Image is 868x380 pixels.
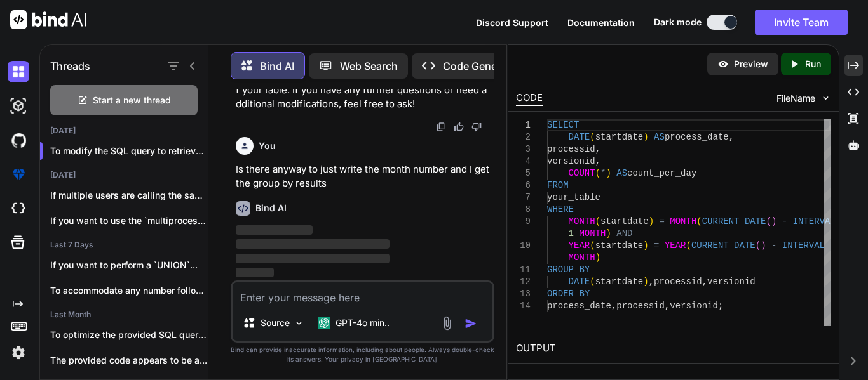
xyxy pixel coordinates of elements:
h1: Threads [50,58,90,74]
p: To optimize the provided SQL query while... [50,329,208,341]
button: Documentation [567,16,635,29]
p: Run [805,58,821,70]
span: , [729,132,734,142]
span: ( [696,216,702,226]
span: ) [595,252,600,263]
h2: [DATE] [40,170,208,180]
span: , [702,277,707,287]
span: ) [606,228,611,239]
span: ‌ [236,239,390,249]
p: Is there anyway to just write the month number and I get the group by results [236,162,492,191]
span: processid [654,277,702,287]
img: darkAi-studio [8,95,29,117]
span: versionid [547,156,595,166]
div: 11 [516,264,531,276]
span: ( [590,132,595,142]
span: - [782,216,787,226]
span: AS [616,168,627,178]
img: settings [8,342,29,364]
span: DATE [569,277,590,287]
span: process_date [665,132,729,142]
button: Discord Support [476,16,548,29]
span: = [654,240,659,251]
p: Bind AI [260,58,294,74]
span: BY [579,265,590,275]
p: Source [261,317,290,329]
span: MONTH [670,216,696,226]
span: process_date [547,301,611,311]
span: ( [595,216,600,226]
span: , [649,277,654,287]
span: ) [771,216,776,226]
span: ( [756,240,761,251]
span: INTERVAL [782,240,825,251]
span: MONTH [569,216,595,226]
p: Web Search [340,58,398,74]
span: ) [761,240,766,251]
span: startdate [595,132,644,142]
img: githubDark [8,129,29,151]
h2: Last Month [40,310,208,320]
span: DATE [569,132,590,142]
span: processid [547,144,595,154]
img: copy [436,122,446,132]
span: processid [616,301,665,311]
span: CURRENT_DATE [702,216,766,226]
p: GPT-4o min.. [336,317,390,329]
p: To accommodate any number followed by either... [50,284,208,297]
h6: You [259,140,276,152]
div: 9 [516,216,531,228]
span: ; [718,301,723,311]
span: ( [590,277,595,287]
div: 10 [516,240,531,252]
span: ORDER [547,289,574,299]
span: Documentation [567,17,635,28]
span: startdate [600,216,649,226]
p: The provided code appears to be a... [50,354,208,367]
span: COUNT [569,168,595,178]
span: FileName [776,92,815,105]
h2: OUTPUT [508,334,839,364]
img: premium [8,164,29,185]
p: Preview [734,58,768,70]
span: Discord Support [476,17,548,28]
span: ) [643,277,648,287]
span: BY [579,289,590,299]
img: like [454,122,464,132]
span: startdate [595,277,644,287]
div: 6 [516,180,531,192]
div: 12 [516,276,531,288]
span: ) [649,216,654,226]
div: 13 [516,288,531,300]
img: Bind AI [10,10,86,29]
img: cloudideIcon [8,198,29,219]
span: AND [616,228,632,239]
p: Bind can provide inaccurate information, including about people. Always double-check its answers.... [231,345,494,364]
span: Start a new thread [93,94,171,107]
div: 5 [516,167,531,180]
span: ( [686,240,691,251]
span: ( [766,216,771,226]
h6: Bind AI [255,202,287,214]
span: INTERVAL [793,216,836,226]
p: To modify the SQL query to retrieve the ... [50,145,208,157]
span: Dark mode [654,16,702,29]
img: chevron down [820,93,831,103]
span: count_per_day [627,168,696,178]
span: ( [595,168,600,178]
span: your_table [547,192,600,202]
div: 2 [516,131,531,143]
span: versionid [670,301,718,311]
h2: Last 7 Days [40,240,208,250]
span: 1 [569,228,574,239]
span: YEAR [569,240,590,251]
p: Code Generator [443,58,520,74]
span: startdate [595,240,644,251]
p: If you want to use the `multiprocessing`... [50,214,208,227]
span: , [665,301,670,311]
span: WHERE [547,204,574,214]
div: CODE [516,91,543,106]
img: GPT-4o mini [318,317,330,329]
img: icon [465,317,477,330]
span: ( [590,240,595,251]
